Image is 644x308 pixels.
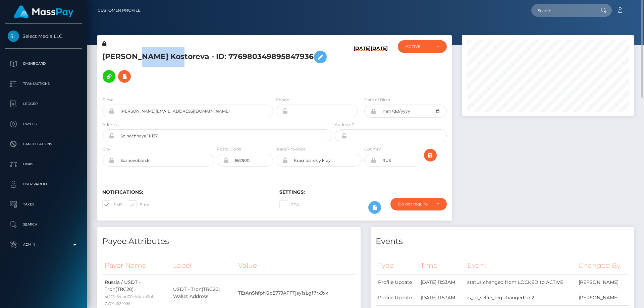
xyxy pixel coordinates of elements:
[376,290,418,306] td: Profile Update
[276,146,306,152] label: State/Province
[8,119,79,129] p: Payees
[465,290,576,306] td: is_id_selfie_req changed to 2
[276,97,289,103] label: Phone
[398,40,447,53] button: ACTIVE
[98,3,141,17] a: Customer Profile
[371,46,388,88] h6: [DATE]
[5,196,82,213] a: Taxes
[5,55,82,72] a: Dashboard
[102,97,115,103] label: E-mail
[8,99,79,109] p: Ledger
[531,4,594,17] input: Search...
[418,256,465,275] th: Time
[171,256,236,275] th: Label
[390,198,447,210] button: Do not require
[279,189,446,195] h6: Settings:
[128,200,153,209] label: E-mail
[8,240,79,250] p: Admin
[465,275,576,290] td: status changed from LOCKED to ACTIVE
[5,216,82,233] a: Search
[5,33,82,39] span: Select Media LLC
[5,236,82,253] a: Admin
[8,199,79,209] p: Taxes
[8,139,79,149] p: Cancellations
[418,290,465,306] td: [DATE] 11:53AM
[335,122,355,128] label: Address 2
[576,290,629,306] td: [PERSON_NAME]
[465,256,576,275] th: Event
[364,97,390,103] label: Date of Birth
[5,176,82,193] a: User Profile
[5,116,82,132] a: Payees
[376,236,629,247] h4: Events
[236,256,356,275] th: Value
[102,256,171,275] th: Payer Name
[105,294,155,306] small: 4c122e54-bd00-4dda-a9bf-7a019a624996
[102,47,328,86] h5: [PERSON_NAME] Kostoreva - ID: 776980349895847936
[14,5,73,18] img: MassPay Logo
[8,59,79,69] p: Dashboard
[102,146,110,152] label: City
[376,275,418,290] td: Profile Update
[102,189,269,195] h6: Notifications:
[5,156,82,173] a: Links
[576,256,629,275] th: Changed By
[102,122,119,128] label: Address
[217,146,241,152] label: Postal Code
[354,46,371,88] h6: [DATE]
[376,256,418,275] th: Type
[8,179,79,189] p: User Profile
[398,201,431,207] div: Do not require
[8,30,19,42] img: Select Media LLC
[102,200,122,209] label: SMS
[576,275,629,290] td: [PERSON_NAME]
[406,44,431,49] div: ACTIVE
[8,79,79,89] p: Transactions
[418,275,465,290] td: [DATE] 11:53AM
[364,146,381,152] label: Country
[102,236,356,247] h4: Payee Attributes
[5,136,82,152] a: Cancellations
[5,75,82,92] a: Transactions
[5,96,82,112] a: Ledger
[8,220,79,230] p: Search
[8,159,79,169] p: Links
[279,200,299,209] label: 2FA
